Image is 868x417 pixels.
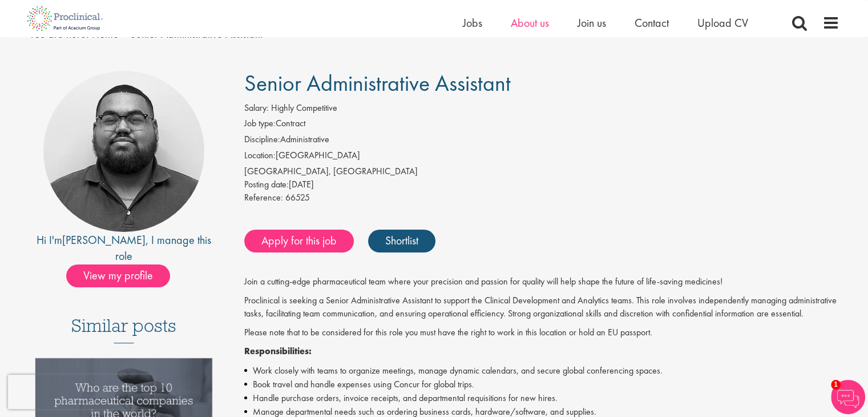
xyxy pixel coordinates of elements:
span: Posting date: [244,178,289,190]
span: 1 [831,380,841,390]
iframe: reCAPTCHA [8,375,154,409]
a: Jobs [463,15,482,30]
label: Location: [244,149,276,162]
a: About us [511,15,549,30]
li: Administrative [244,133,839,149]
label: Discipline: [244,133,280,146]
span: Highly Competitive [271,102,337,114]
img: Chatbot [831,380,865,414]
p: Proclinical is seeking a Senior Administrative Assistant to support the Clinical Development and ... [244,294,839,320]
a: Contact [635,15,669,30]
p: Please note that to be considered for this role you must have the right to work in this location ... [244,326,839,339]
span: Senior Administrative Assistant [244,69,511,98]
a: [PERSON_NAME] [62,232,146,247]
h3: Similar posts [71,316,176,343]
a: View my profile [66,267,181,282]
span: View my profile [66,264,170,287]
img: imeage of recruiter Ashley Bennett [43,71,204,232]
span: 66525 [285,191,310,203]
label: Job type: [244,117,276,130]
div: [GEOGRAPHIC_DATA], [GEOGRAPHIC_DATA] [244,165,839,178]
p: Join a cutting-edge pharmaceutical team where your precision and passion for quality will help sh... [244,275,839,288]
li: Book travel and handle expenses using Concur for global trips. [244,378,839,391]
a: Apply for this job [244,230,354,252]
li: [GEOGRAPHIC_DATA] [244,149,839,165]
li: Work closely with teams to organize meetings, manage dynamic calendars, and secure global confere... [244,364,839,378]
a: Upload CV [697,15,748,30]
li: Handle purchase orders, invoice receipts, and departmental requisitions for new hires. [244,391,839,405]
a: Shortlist [368,230,435,252]
a: Join us [578,15,606,30]
label: Salary: [244,102,269,115]
strong: Responsibilities: [244,345,312,357]
li: Contract [244,117,839,133]
div: Hi I'm , I manage this role [29,232,219,264]
label: Reference: [244,191,283,205]
div: [DATE] [244,178,839,191]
